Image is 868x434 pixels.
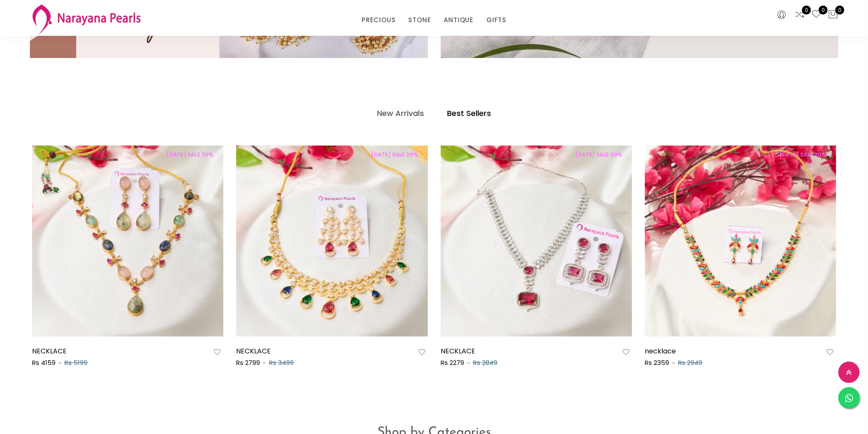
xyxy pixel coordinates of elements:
span: 0 [802,6,811,14]
button: Add to wishlist [211,347,223,358]
span: 0 [835,6,844,14]
span: [DATE] SALE 20% [366,150,423,159]
a: GIFTS [486,14,506,26]
a: STONE [408,14,431,26]
a: NECKLACE [236,346,271,356]
span: Rs 2949 [678,358,702,367]
a: NECKLACE [441,346,475,356]
span: Rs 2799 [236,358,260,367]
a: 0 [811,9,821,20]
span: Rs 2849 [473,358,497,367]
span: Rs 2359 [645,358,669,367]
a: 0 [795,9,805,20]
a: necklace [645,346,676,356]
button: Add to wishlist [620,347,632,358]
h4: New Arrivals [377,108,424,119]
button: Add to wishlist [416,347,428,358]
a: ANTIQUE [444,14,473,26]
span: Rs 4159 [32,358,56,367]
span: Rs 2279 [441,358,464,367]
a: NECKLACE [32,346,67,356]
span: [DATE] SALE 20% [162,150,218,159]
span: Rs 3499 [269,358,294,367]
span: [DATE] SALE 20% [570,150,627,159]
span: Rs 5199 [64,358,88,367]
button: Add to wishlist [824,347,836,358]
a: PRECIOUS [362,14,395,26]
button: 0 [828,9,838,20]
span: 0 [818,6,827,14]
h4: Best Sellers [447,108,491,119]
span: [DATE] SALE 20% [774,150,831,159]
